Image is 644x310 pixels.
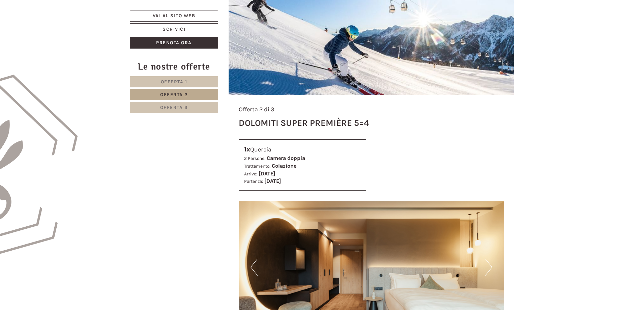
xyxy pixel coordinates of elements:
span: Offerta 2 di 3 [239,106,274,113]
button: Previous [251,259,258,276]
a: Vai al sito web [130,10,218,22]
span: Offerta 2 [160,92,188,97]
b: 1x [244,145,250,153]
b: [DATE] [264,178,281,184]
b: Camera doppia [267,155,305,161]
span: Offerta 3 [160,105,188,110]
div: Le nostre offerte [130,60,218,73]
b: Colazione [272,163,296,169]
small: 2 Persone: [244,156,265,161]
a: Scrivici [130,23,218,35]
a: Prenota ora [130,37,218,49]
button: Invia [230,178,265,190]
div: Hotel B&B Feldmessner [10,20,106,25]
span: Offerta 1 [161,79,187,85]
small: Arrivo: [244,171,257,176]
b: [DATE] [259,170,275,177]
small: 15:32 [10,33,106,37]
small: Partenza: [244,179,263,184]
button: Next [485,259,492,276]
div: Buon giorno, come possiamo aiutarla? [5,18,109,39]
div: Quercia [244,145,361,154]
div: lunedì [120,5,145,17]
div: Dolomiti Super Première 5=4 [239,117,369,129]
small: Trattamento: [244,164,270,169]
